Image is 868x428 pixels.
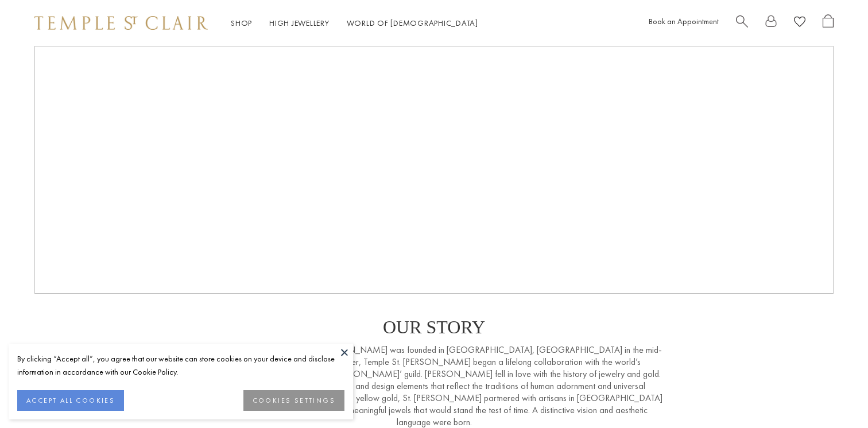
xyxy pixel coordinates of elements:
[243,390,344,411] button: COOKIES SETTINGS
[17,390,124,411] button: ACCEPT ALL COOKIES
[231,18,252,28] a: ShopShop
[17,352,344,379] div: By clicking “Accept all”, you agree that our website can store cookies on your device and disclos...
[347,18,478,28] a: World of [DEMOGRAPHIC_DATA]World of [DEMOGRAPHIC_DATA]
[736,14,748,32] a: Search
[34,16,208,30] img: Temple St. Clair
[204,317,664,338] p: OUR STORY
[794,14,805,32] a: View Wishlist
[231,16,478,30] nav: Main navigation
[811,374,857,417] iframe: Gorgias live chat messenger
[823,14,834,32] a: Open Shopping Bag
[269,18,330,28] a: High JewelleryHigh Jewellery
[649,16,719,26] a: Book an Appointment
[204,344,664,428] p: Temple [GEOGRAPHIC_DATA][PERSON_NAME] was founded in [GEOGRAPHIC_DATA], [GEOGRAPHIC_DATA] in the ...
